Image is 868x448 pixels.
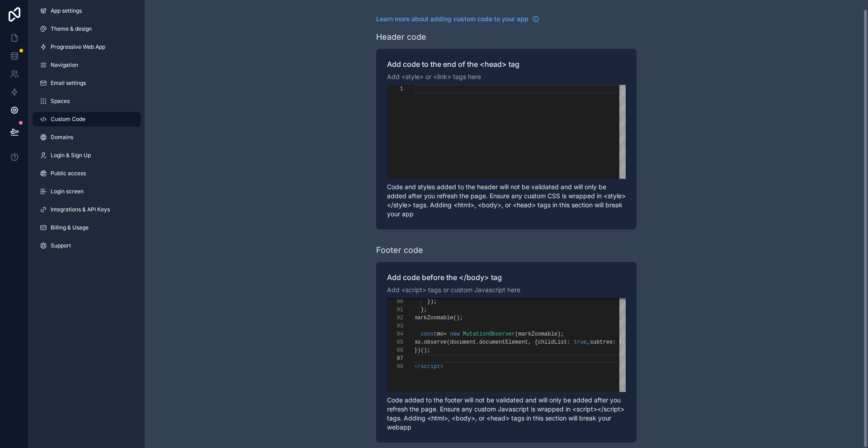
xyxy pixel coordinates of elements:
span: Custom Code [51,116,85,123]
span: ); [557,331,564,337]
span: observe [424,339,447,345]
span: > [440,364,443,370]
span: Progressive Web App [51,43,105,51]
span: Billing & Usage [51,224,89,231]
a: Theme & design [33,22,141,36]
span: documentElement [479,339,528,345]
a: Billing & Usage [33,220,141,235]
span: (); [453,315,463,321]
span: { [534,339,538,345]
a: Progressive Web App [33,40,141,54]
a: Navigation [33,58,141,72]
div: 97 [387,355,403,363]
a: Login & Sign Up [33,148,141,163]
span: mo [414,339,420,345]
a: Custom Code [33,112,141,126]
textarea: Editor content;Press Alt+F1 for Accessibility Options. [415,85,415,93]
span: App settings [51,7,82,14]
span: . [476,339,479,345]
span: markZoomable [414,315,453,321]
a: Spaces [33,94,141,108]
span: Email settings [51,79,86,87]
div: 90 [387,298,403,306]
span: = [443,331,447,337]
span: document [450,339,476,345]
div: Header code [376,31,426,43]
label: Add code before the </body> tag [387,273,626,282]
span: script [420,364,440,370]
label: Add code to the end of the <head> tag [387,60,626,69]
span: true [574,339,587,345]
a: Domains [33,130,141,145]
p: Code and styles added to the header will not be validated and will only be added after you refres... [387,182,626,219]
a: Integrations & API Keys [33,202,141,217]
span: : [613,339,616,345]
span: })(); [414,347,430,354]
span: markZoomable [518,331,557,337]
a: Public access [33,166,141,181]
span: }; [420,307,427,313]
span: Domains [51,134,73,141]
span: ( [447,339,450,345]
a: Support [33,238,141,253]
span: subtree [590,339,613,345]
a: Learn more about adding custom code to your app [376,14,539,23]
span: Support [51,242,71,249]
span: , [528,339,531,345]
span: }); [427,299,437,305]
span: childList [538,339,567,345]
span: Learn more about adding custom code to your app [376,14,528,23]
span: , [587,339,590,345]
span: Theme & design [51,25,92,33]
a: Email settings [33,76,141,90]
div: 98 [387,363,403,371]
span: new [450,331,460,337]
span: mo [437,331,443,337]
span: . [420,339,424,345]
div: 94 [387,330,403,338]
span: Login screen [51,188,84,195]
span: </ [414,364,420,370]
span: Navigation [51,61,78,69]
span: Spaces [51,98,70,105]
p: Add <style> or <link> tags here [387,72,626,81]
span: ( [515,331,518,337]
span: Login & Sign Up [51,152,91,159]
p: Add <script> tags or custom Javascript here [387,285,626,294]
span: MutationObserver [463,331,515,337]
div: 93 [387,322,403,330]
a: Login screen [33,184,141,199]
p: Code added to the footer will not be validated and will only be added after you refresh the page.... [387,396,626,432]
div: 96 [387,346,403,355]
div: Footer code [376,244,423,257]
div: 91 [387,306,403,314]
div: 92 [387,314,403,322]
a: App settings [33,4,141,18]
span: : [567,339,571,345]
span: Integrations & API Keys [51,206,110,213]
div: 1 [387,85,403,93]
div: 95 [387,338,403,346]
span: const [420,331,437,337]
span: Public access [51,170,86,177]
